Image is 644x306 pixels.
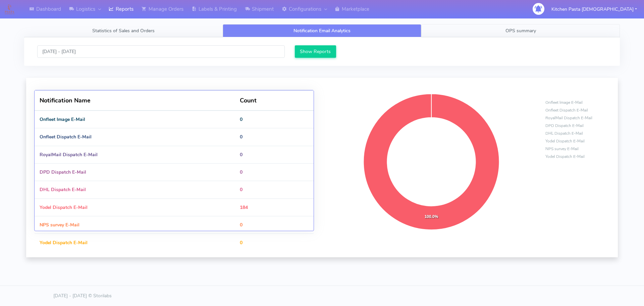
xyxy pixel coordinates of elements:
[545,115,592,121] span: RoyalMail Dispatch E-Mail
[546,2,642,16] button: Kitchen Pasta [DEMOGRAPHIC_DATA]
[234,91,314,111] th: Count
[240,204,248,211] strong: 184
[240,186,243,193] strong: 0
[545,146,579,151] span: NPS survey E-Mail
[40,186,86,193] strong: DHL Dispatch E-Mail
[545,131,583,136] span: DHL Dispatch E-Mail
[40,239,88,246] strong: Yodel Dispatch E-Mail
[37,45,285,58] input: Pick the Daterange
[240,134,243,140] strong: 0
[40,134,92,140] strong: Onfleet Dispatch E-Mail
[240,151,243,158] strong: 0
[40,222,79,228] strong: NPS survey E-Mail
[92,28,155,34] span: Statistics of Sales and Orders
[505,28,536,34] span: OPS summary
[40,204,88,211] strong: Yodel Dispatch E-Mail
[24,24,620,37] ul: Tabs
[293,28,351,34] span: Notification Email Analytics
[545,107,588,113] span: Onfleet Dispatch E-Mail
[545,100,583,105] span: Onfleet Image E-Mail
[545,123,584,128] span: DPD Dispatch E-Mail
[240,169,243,175] strong: 0
[295,45,336,58] button: Show Reports
[35,91,234,111] th: Notification Name
[40,169,86,175] strong: DPD Dispatch E-Mail
[240,222,243,228] strong: 0
[40,116,85,123] strong: Onfleet Image E-Mail
[240,116,243,123] strong: 0
[40,151,98,158] strong: RoyalMail Dispatch E-Mail
[545,154,585,159] span: Yodel Dispatch E-Mail
[545,138,585,144] span: Yodel Dispatch E-Mail
[240,239,243,246] strong: 0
